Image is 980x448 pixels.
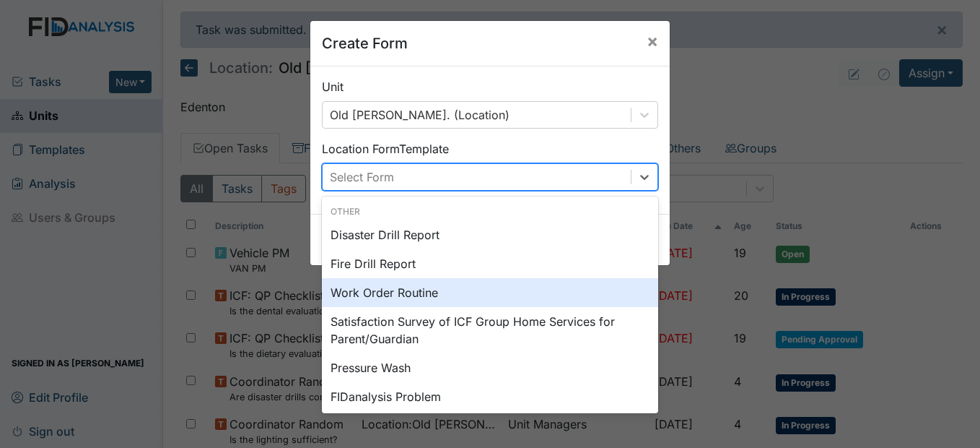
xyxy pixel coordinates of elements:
[322,353,658,382] div: Pressure Wash
[322,205,658,218] div: Other
[647,30,658,51] span: ×
[330,106,509,124] div: Old [PERSON_NAME]. (Location)
[322,78,344,95] label: Unit
[322,382,658,411] div: FIDanalysis Problem
[635,21,670,61] button: Close
[322,278,658,307] div: Work Order Routine
[322,220,658,249] div: Disaster Drill Report
[322,307,658,353] div: Satisfaction Survey of ICF Group Home Services for Parent/Guardian
[322,249,658,278] div: Fire Drill Report
[322,140,449,158] label: Location Form Template
[322,33,408,54] h5: Create Form
[330,168,394,186] div: Select Form
[322,411,658,440] div: HVAC PM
